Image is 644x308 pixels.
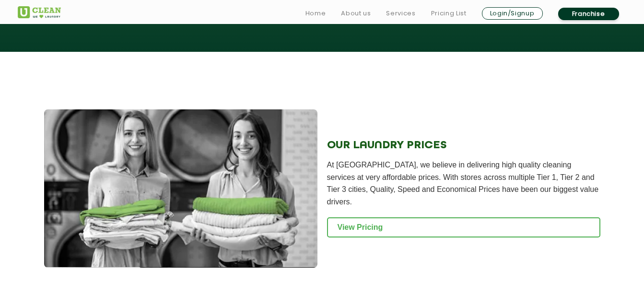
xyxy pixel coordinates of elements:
[44,109,317,268] img: Laundry Service
[386,8,415,19] a: Services
[341,8,371,19] a: About us
[18,6,61,18] img: UClean Laundry and Dry Cleaning
[327,139,600,152] h2: OUR LAUNDRY PRICES
[431,8,467,19] a: Pricing List
[327,217,600,237] a: View Pricing
[327,159,600,208] p: At [GEOGRAPHIC_DATA], we believe in delivering high quality cleaning services at very affordable ...
[305,8,326,19] a: Home
[482,7,543,20] a: Login/Signup
[558,8,619,20] a: Franchise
